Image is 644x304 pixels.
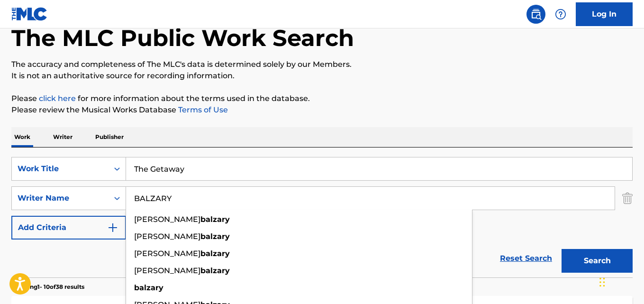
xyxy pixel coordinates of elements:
[622,186,633,210] img: Delete Criterion
[551,5,570,24] div: Help
[92,127,127,147] p: Publisher
[176,105,228,114] a: Terms of Use
[526,5,545,24] a: Public Search
[597,258,644,304] iframe: Chat Widget
[530,9,542,20] img: search
[134,266,200,275] span: [PERSON_NAME]
[11,216,126,240] button: Add Criteria
[134,215,200,224] span: [PERSON_NAME]
[18,163,103,175] div: Work Title
[599,268,605,296] div: Drag
[200,249,230,258] strong: balzary
[50,127,75,147] p: Writer
[134,283,163,292] strong: balzary
[200,215,230,224] strong: balzary
[200,232,230,241] strong: balzary
[11,283,84,291] p: Showing 1 - 10 of 38 results
[134,249,200,258] span: [PERSON_NAME]
[11,104,633,116] p: Please review the Musical Works Database
[107,222,118,233] img: 9d2ae6d4665cec9f34b9.svg
[576,2,633,26] a: Log In
[18,193,103,204] div: Writer Name
[495,248,557,269] a: Reset Search
[134,232,200,241] span: [PERSON_NAME]
[11,7,48,21] img: MLC Logo
[11,59,633,70] p: The accuracy and completeness of The MLC's data is determined solely by our Members.
[11,70,633,82] p: It is not an authoritative source for recording information.
[11,127,33,147] p: Work
[562,249,633,273] button: Search
[555,9,566,20] img: help
[200,266,230,275] strong: balzary
[11,93,633,104] p: Please for more information about the terms used in the database.
[39,94,76,103] a: click here
[11,157,633,277] form: Search Form
[11,24,354,52] h1: The MLC Public Work Search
